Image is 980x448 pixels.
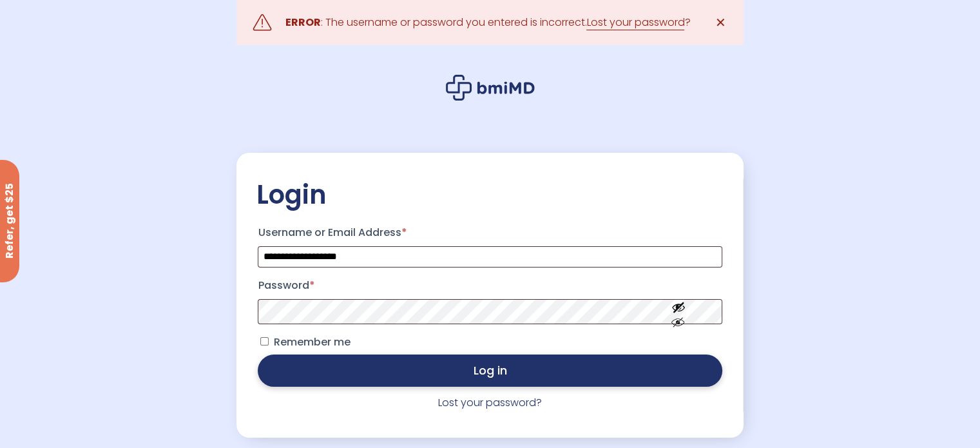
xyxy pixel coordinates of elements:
[260,337,269,346] input: Remember me
[258,355,722,387] button: Log in
[258,222,722,243] label: Username or Email Address
[586,15,684,30] a: Lost your password
[642,289,715,334] button: Show password
[256,179,724,211] h2: Login
[285,15,320,30] strong: ERROR
[258,275,722,296] label: Password
[273,335,350,349] span: Remember me
[715,14,726,32] span: ✕
[285,14,690,32] div: : The username or password you entered is incorrect. ?
[438,395,542,410] a: Lost your password?
[708,10,734,35] a: ✕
